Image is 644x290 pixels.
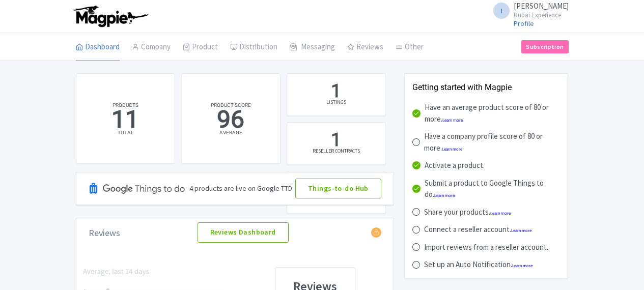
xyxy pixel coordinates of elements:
[295,179,381,199] a: Things-to-do Hub
[313,147,360,155] div: RESELLER CONTRACTS
[514,19,534,28] a: Profile
[493,3,510,19] span: I
[412,81,561,94] div: Getting started with Magpie
[512,264,533,268] a: Learn more
[425,160,485,171] div: Activate a product.
[287,122,386,165] a: 1 RESELLER CONTRACTS
[521,40,568,53] a: Subscription
[396,33,424,62] a: Other
[514,1,569,11] span: [PERSON_NAME]
[487,2,569,18] a: I [PERSON_NAME] Dubai Experience
[71,5,150,27] img: logo-ab69f6fb50320c5b225c76a69d11143b.png
[511,228,531,233] a: Learn more
[198,222,289,243] a: Reviews Dashboard
[326,98,346,106] div: LISTINGS
[424,259,533,271] div: Set up an Auto Notification.
[424,207,511,218] div: Share your products.
[89,172,186,205] img: Google TTD
[76,33,120,62] a: Dashboard
[287,73,386,116] a: 1 LISTINGS
[490,211,511,216] a: Learn more
[347,33,383,62] a: Reviews
[132,33,171,62] a: Company
[290,33,335,62] a: Messaging
[425,102,561,125] div: Have an average product score of 80 or more.
[183,33,218,62] a: Product
[514,12,569,18] small: Dubai Experience
[424,131,561,154] div: Have a company profile score of 80 or more.
[442,147,462,152] a: Learn more
[425,178,561,200] div: Submit a product to Google Things to do.
[424,224,531,236] div: Connect a reseller account.
[442,118,463,123] a: Learn more
[287,171,386,214] a: 0 PRODUCTS SHARED
[89,226,120,240] div: Reviews
[424,242,548,253] div: Import reviews from a reseller account.
[189,183,292,194] div: 4 products are live on Google TTD
[331,79,341,104] div: 1
[230,33,277,62] a: Distribution
[331,128,341,153] div: 1
[434,193,455,198] a: Learn more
